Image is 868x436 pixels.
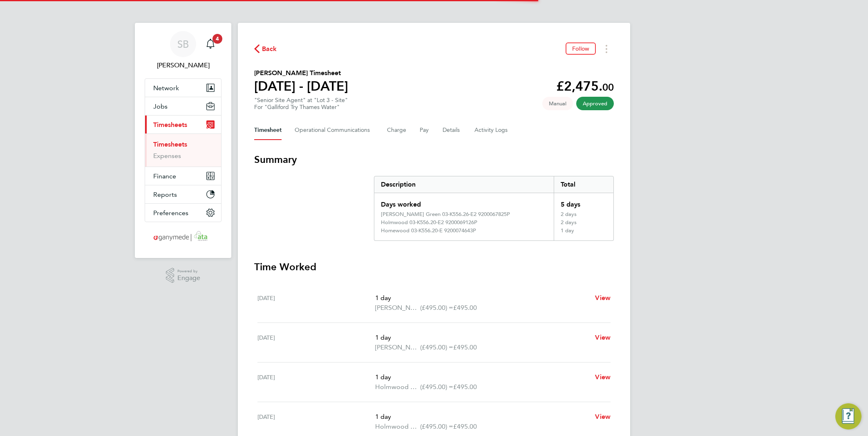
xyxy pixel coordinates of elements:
div: Homewood 03-K556.20-E 9200074643P [381,227,476,234]
button: Jobs [145,97,221,115]
span: This timesheet has been approved. [576,97,614,110]
button: Pay [420,120,430,140]
div: For "Galliford Try Thames Water" [254,104,348,111]
div: Days worked [374,193,554,211]
span: £495.00 [453,423,477,430]
span: Network [153,84,179,92]
a: SB[PERSON_NAME] [145,31,221,70]
div: 2 days [554,219,613,227]
span: Powered by [177,268,200,275]
span: View [595,334,611,341]
span: Reports [153,191,177,198]
button: Timesheets Menu [599,42,614,55]
div: "Senior Site Agent" at "Lot 3 - Site" [254,97,348,111]
span: SB [177,39,189,49]
span: (£495.00) = [420,383,453,391]
a: 4 [202,31,219,57]
h3: Summary [254,153,614,166]
span: [PERSON_NAME] Green 03-K556.26-E2 9200067825P [375,343,420,352]
span: Follow [572,45,589,52]
a: View [595,333,611,343]
span: £495.00 [453,304,477,311]
a: Powered byEngage [166,268,201,283]
span: Preferences [153,209,188,217]
span: (£495.00) = [420,304,453,311]
span: View [595,294,611,302]
a: View [595,293,611,303]
a: Go to home page [145,230,221,243]
p: 1 day [375,293,588,303]
div: [DATE] [257,333,375,352]
app-decimal: £2,475. [556,78,614,94]
span: [PERSON_NAME] Green 03-K556.26-E2 9200067825P [375,303,420,313]
span: Samantha Briggs [145,60,221,70]
button: Details [443,120,461,140]
span: 00 [602,81,614,93]
img: ganymedesolutions-logo-retina.png [151,230,215,243]
div: 5 days [554,193,613,211]
button: Network [145,79,221,97]
button: Follow [566,42,596,55]
span: Engage [177,275,200,282]
span: Jobs [153,102,168,110]
p: 1 day [375,372,588,382]
button: Timesheet [254,120,282,140]
a: View [595,372,611,382]
div: [DATE] [257,412,375,432]
div: Summary [374,176,614,241]
div: Timesheets [145,133,221,167]
span: This timesheet was manually created. [542,97,573,110]
div: [DATE] [257,293,375,313]
span: £495.00 [453,383,477,391]
div: [PERSON_NAME] Green 03-K556.26-E2 9200067825P [381,211,510,218]
h3: Time Worked [254,260,614,274]
span: Finance [153,172,176,180]
span: Holmwood 03-K556.20-E2 9200069126P [375,422,420,432]
span: Holmwood 03-K556.20-E2 9200069126P [375,382,420,392]
span: (£495.00) = [420,343,453,351]
span: Timesheets [153,121,187,129]
button: Operational Communications [295,120,374,140]
span: 4 [213,34,222,44]
a: Timesheets [153,140,187,148]
a: Expenses [153,152,181,160]
p: 1 day [375,412,588,422]
div: Description [374,176,554,193]
div: Total [554,176,613,193]
span: View [595,413,611,420]
div: Holmwood 03-K556.20-E2 9200069126P [381,219,477,226]
div: 1 day [554,227,613,240]
button: Engage Resource Center [835,403,861,429]
span: £495.00 [453,343,477,351]
button: Charge [387,120,407,140]
h1: [DATE] - [DATE] [254,78,348,94]
span: (£495.00) = [420,423,453,430]
p: 1 day [375,333,588,343]
button: Timesheets [145,116,221,133]
div: [DATE] [257,372,375,392]
nav: Main navigation [135,23,231,258]
button: Reports [145,185,221,203]
button: Finance [145,167,221,185]
button: Back [254,44,277,54]
button: Activity Logs [474,120,509,140]
span: View [595,373,611,381]
h2: [PERSON_NAME] Timesheet [254,68,348,78]
div: 2 days [554,211,613,219]
a: View [595,412,611,422]
span: Back [262,44,277,54]
button: Preferences [145,204,221,222]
